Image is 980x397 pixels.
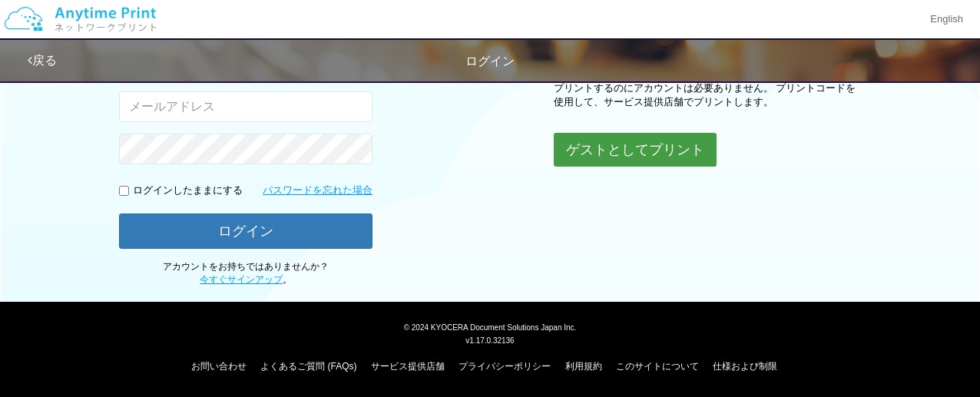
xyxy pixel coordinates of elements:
[713,361,777,372] a: 仕様および制限
[119,213,372,249] button: ログイン
[28,54,57,67] a: 戻る
[263,184,372,198] a: パスワードを忘れた場合
[465,55,515,68] span: ログイン
[119,260,372,286] p: アカウントをお持ちではありませんか？
[565,361,602,372] a: 利用規約
[133,184,243,198] p: ログインしたままにする
[200,274,292,285] span: 。
[404,322,577,332] span: © 2024 KYOCERA Document Solutions Japan Inc.
[191,361,247,372] a: お問い合わせ
[260,361,356,372] a: よくあるご質問 (FAQs)
[616,361,699,372] a: このサイトについて
[200,274,283,285] a: 今すぐサインアップ
[371,361,445,372] a: サービス提供店舗
[465,336,514,345] span: v1.17.0.32136
[554,133,717,167] button: ゲストとしてプリント
[459,361,551,372] a: プライバシーポリシー
[554,81,861,110] p: プリントするのにアカウントは必要ありません。 プリントコードを使用して、サービス提供店舗でプリントします。
[119,91,372,122] input: メールアドレス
